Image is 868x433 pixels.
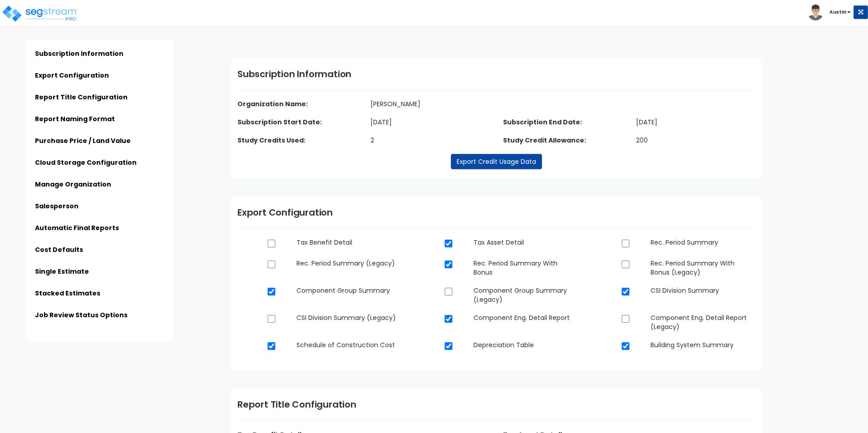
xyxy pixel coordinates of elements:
dt: Study Credits Used: [231,136,364,145]
a: Cloud Storage Configuration [35,158,137,167]
h1: Subscription Information [237,67,755,81]
dd: Component Group Summary [290,286,408,295]
a: Report Naming Format [35,114,115,123]
a: Manage Organization [35,180,111,189]
dd: Rec. Period Summary [644,238,762,247]
dd: Schedule of Construction Cost [290,340,408,349]
dd: Component Eng. Detail Report [467,313,585,322]
dd: Building System Summary [644,340,762,349]
dd: 2 [364,136,497,145]
a: Stacked Estimates [35,289,100,298]
dd: CSI Division Summary (Legacy) [290,313,408,322]
dt: Subscription Start Date: [231,118,364,127]
dd: Tax Benefit Detail [290,238,408,247]
img: logo_pro_r.png [1,5,79,23]
a: Automatic Final Reports [35,223,119,232]
a: Single Estimate [35,267,89,276]
a: Job Review Status Options [35,310,128,320]
b: Austin [829,9,846,15]
dd: [DATE] [364,118,497,127]
h1: Export Configuration [237,206,755,219]
a: Cost Defaults [35,245,83,254]
dd: 200 [629,136,762,145]
dd: Component Group Summary (Legacy) [467,286,585,304]
a: Purchase Price / Land Value [35,136,131,145]
a: Report Title Configuration [35,93,128,102]
dd: [DATE] [629,118,762,127]
dd: Rec. Period Summary With Bonus [467,259,585,277]
h1: Report Title Configuration [237,398,755,411]
dt: Subscription End Date: [496,118,629,127]
dd: Component Eng. Detail Report (Legacy) [644,313,762,331]
dd: Rec. Period Summary With Bonus (Legacy) [644,259,762,277]
dd: Depreciation Table [467,340,585,349]
dd: Tax Asset Detail [467,238,585,247]
a: Export Credit Usage Data [451,154,542,169]
dd: Rec. Period Summary (Legacy) [290,259,408,268]
a: Salesperson [35,202,79,211]
dt: Study Credit Allowance: [496,136,629,145]
img: avatar.png [808,5,824,20]
dd: [PERSON_NAME] [364,99,629,108]
dd: CSI Division Summary [644,286,762,295]
dt: Organization Name: [231,99,496,108]
a: Subscription Information [35,49,123,58]
a: Export Configuration [35,71,109,80]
